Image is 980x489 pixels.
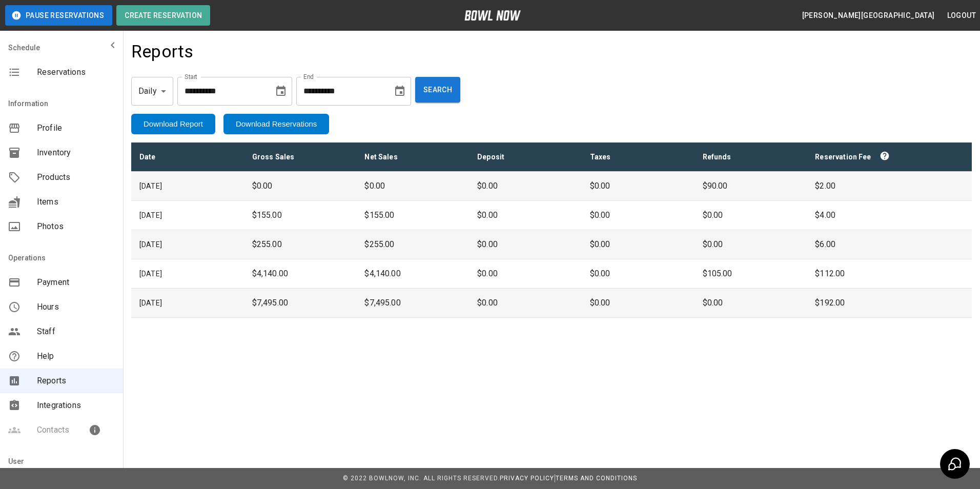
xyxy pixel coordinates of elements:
span: Photos [37,220,115,233]
span: Items [37,196,115,208]
p: $4,140.00 [252,268,349,280]
button: [PERSON_NAME][GEOGRAPHIC_DATA] [798,6,939,25]
p: $105.00 [703,268,799,280]
span: Staff [37,325,115,338]
span: Reservations [37,66,115,78]
table: sticky table [131,142,972,318]
th: Gross Sales [244,142,357,172]
button: Download Report [131,114,215,134]
p: $0.00 [364,180,461,192]
svg: Reservation fees paid directly to BowlNow by customer [880,151,890,161]
span: Products [37,171,115,184]
p: $0.00 [590,238,686,251]
a: Terms and Conditions [556,475,637,482]
p: $0.00 [252,180,349,192]
p: $90.00 [703,180,799,192]
span: Help [37,350,115,362]
span: Reports [37,375,115,387]
p: $112.00 [815,268,964,280]
span: Integrations [37,399,115,412]
td: [DATE] [131,201,244,230]
p: $2.00 [815,180,964,192]
td: [DATE] [131,230,244,259]
th: Refunds [695,142,807,172]
a: Privacy Policy [500,475,554,482]
p: $0.00 [590,209,686,221]
button: Search [415,77,460,103]
p: $7,495.00 [364,297,461,309]
p: $0.00 [477,268,574,280]
p: $155.00 [364,209,461,221]
img: logo [464,10,521,21]
th: Taxes [582,142,695,172]
button: Choose date, selected date is Aug 12, 2025 [271,81,291,101]
p: $255.00 [364,238,461,251]
p: $7,495.00 [252,297,349,309]
p: $4.00 [815,209,964,221]
div: Daily [131,77,173,106]
th: Date [131,142,244,172]
td: [DATE] [131,172,244,201]
td: [DATE] [131,289,244,318]
p: $0.00 [590,297,686,309]
p: $0.00 [477,297,574,309]
p: $6.00 [815,238,964,251]
p: $255.00 [252,238,349,251]
th: Net Sales [356,142,469,172]
span: Payment [37,276,115,289]
h4: Reports [131,41,194,63]
span: © 2022 BowlNow, Inc. All Rights Reserved. [343,475,500,482]
td: [DATE] [131,259,244,289]
button: Create Reservation [116,5,210,26]
p: $155.00 [252,209,349,221]
span: Inventory [37,147,115,159]
div: Reservation Fee [815,151,964,163]
p: $192.00 [815,297,964,309]
button: Pause Reservations [5,5,112,26]
p: $4,140.00 [364,268,461,280]
th: Deposit [469,142,582,172]
button: Choose date, selected date is Aug 19, 2025 [390,81,410,101]
p: $0.00 [703,209,799,221]
p: $0.00 [477,180,574,192]
p: $0.00 [703,297,799,309]
p: $0.00 [590,180,686,192]
p: $0.00 [703,238,799,251]
span: Profile [37,122,115,134]
button: Logout [943,6,980,25]
p: $0.00 [477,238,574,251]
span: Hours [37,301,115,313]
p: $0.00 [477,209,574,221]
p: $0.00 [590,268,686,280]
button: Download Reservations [223,114,329,134]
